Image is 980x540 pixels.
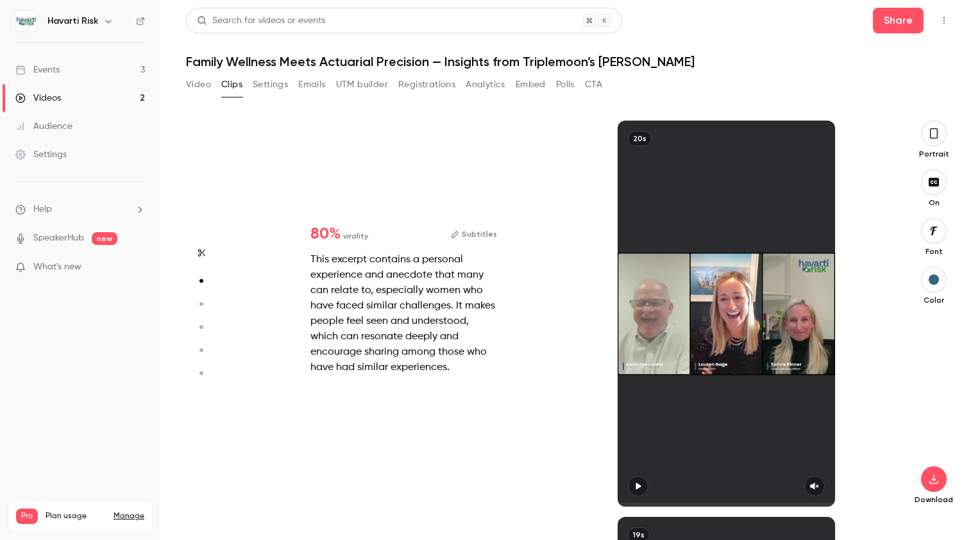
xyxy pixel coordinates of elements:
a: SpeakerHub [33,232,84,245]
button: Share [873,8,924,33]
div: Search for videos or events [197,14,325,28]
button: Subtitles [451,226,497,242]
button: Polls [556,74,575,95]
h1: Family Wellness Meets Actuarial Precision — Insights from Triplemoon’s [PERSON_NAME] [186,54,954,69]
p: Font [913,246,954,257]
button: Analytics [466,74,505,95]
button: Clips [221,74,242,95]
button: Top Bar Actions [934,10,954,31]
div: Videos [15,92,61,105]
button: Settings [253,74,288,95]
img: Havarti Risk [16,11,37,31]
iframe: Noticeable Trigger [130,262,145,273]
div: This excerpt contains a personal experience and anecdote that many can relate to, especially wome... [310,252,497,375]
span: new [92,232,117,245]
button: Video [186,74,211,95]
p: Color [913,295,954,305]
p: Download [913,494,954,505]
span: Pro [16,509,38,524]
li: help-dropdown-opener [15,203,145,216]
h6: Havarti Risk [47,15,98,28]
button: Embed [516,74,546,95]
p: On [913,198,954,208]
div: Events [15,63,60,76]
a: Manage [114,511,144,521]
span: 80 % [310,226,341,242]
span: What's new [33,260,81,274]
button: UTM builder [336,74,388,95]
span: Help [33,203,52,216]
button: CTA [585,74,602,95]
button: Registrations [398,74,455,95]
div: Audience [15,120,72,133]
button: Emails [298,74,325,95]
p: Portrait [913,149,954,159]
span: virality [343,230,368,242]
span: Plan usage [46,511,106,521]
div: Settings [15,148,67,161]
